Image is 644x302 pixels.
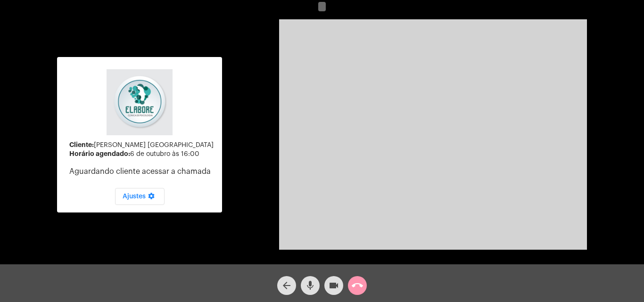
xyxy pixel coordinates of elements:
mat-icon: mic [305,280,316,291]
mat-icon: settings [146,192,157,204]
div: [PERSON_NAME] [GEOGRAPHIC_DATA] [69,141,215,149]
strong: Horário agendado: [69,150,130,157]
img: 4c6856f8-84c7-1050-da6c-cc5081a5dbaf.jpg [107,69,173,135]
mat-icon: call_end [352,280,363,291]
p: Aguardando cliente acessar a chamada [69,167,215,176]
strong: Cliente: [69,141,94,148]
div: 6 de outubro às 16:00 [69,150,215,158]
mat-icon: arrow_back [281,280,292,291]
mat-icon: videocam [328,280,339,291]
span: Ajustes [123,193,157,200]
button: Ajustes [115,188,165,205]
